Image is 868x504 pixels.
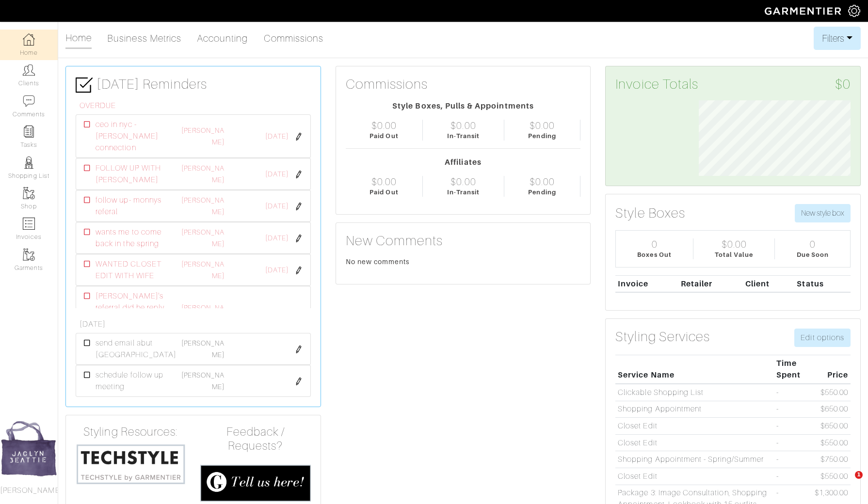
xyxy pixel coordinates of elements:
[615,434,773,451] td: Closet Edit
[23,249,35,261] img: garments-icon-b7da505a4dc4fd61783c78ac3ca0ef83fa9d6f193b1c9dc38574b1d14d53ca28.png
[295,378,303,385] img: pen-cf24a1663064a2ec1b9c1bd2387e9de7a2fa800b781884d57f21acf72779bad2.png
[812,451,851,468] td: $750.00
[795,275,851,292] th: Status
[760,2,848,19] img: garmentier-logo-header-white-b43fb05a5012e4ada735d5af1a66efaba907eab6374d6393d1fbf88cb4ef424d.png
[615,329,710,345] h3: Styling Services
[80,101,311,110] h6: OVERDUE
[810,238,816,250] div: 0
[200,425,310,453] h4: Feedback / Requests?
[528,131,556,141] div: Pending
[848,5,860,17] img: gear-icon-white-bd11855cb880d31180b6d7d6211b90ccbf57a29d726f0c71d8c61bd08dd39cc2.png
[530,120,555,131] div: $0.00
[812,401,851,418] td: $650.00
[615,76,851,93] h3: Invoice Totals
[265,233,289,244] span: [DATE]
[23,187,35,199] img: garments-icon-b7da505a4dc4fd61783c78ac3ca0ef83fa9d6f193b1c9dc38574b1d14d53ca28.png
[835,471,858,494] iframe: Intercom live chat
[96,194,166,218] span: follow up- monnys referal
[265,169,289,180] span: [DATE]
[23,95,35,107] img: comment-icon-a0a6a9ef722e966f86d9cbdc48e553b5cf19dbc54f86b18d962a5391bc8f6eb6.png
[181,339,225,359] a: [PERSON_NAME]
[346,100,581,112] div: Style Boxes, Pulls & Appointments
[774,434,812,451] td: -
[295,346,303,353] img: pen-cf24a1663064a2ec1b9c1bd2387e9de7a2fa800b781884d57f21acf72779bad2.png
[197,29,248,48] a: Accounting
[23,33,35,46] img: dashboard-icon-dbcd8f5a0b271acd01030246c82b418ddd0df26cd7fceb0bd07c9910d44c42f6.png
[615,451,773,468] td: Shopping Appointment - Spring/Summer
[346,76,428,93] h3: Commissions
[615,401,773,418] td: Shopping Appointment
[76,425,186,439] h4: Styling Resources:
[181,126,225,146] a: [PERSON_NAME]
[107,29,181,48] a: Business Metrics
[615,418,773,435] td: Closet Edit
[181,371,225,391] a: [PERSON_NAME]
[370,131,398,141] div: Paid Out
[797,250,829,259] div: Due Soon
[76,77,93,94] img: check-box-icon-36a4915ff3ba2bd8f6e4f29bc755bb66becd62c870f447fc0dd1365fcfddab58.png
[528,188,556,197] div: Pending
[371,176,397,188] div: $0.00
[371,120,397,131] div: $0.00
[96,369,166,393] span: schedule follow up meeting
[774,451,812,468] td: -
[615,355,773,384] th: Service Name
[96,226,166,250] span: wants me to come back in the spring
[615,384,773,401] td: Clickable Shopping List
[774,401,812,418] td: -
[615,205,685,221] h3: Style Boxes
[181,260,225,280] a: [PERSON_NAME]
[637,250,671,259] div: Boxes Out
[722,238,747,250] div: $0.00
[76,76,311,94] h3: [DATE] Reminders
[814,27,861,50] button: Filters
[678,275,743,292] th: Retailer
[295,203,303,210] img: pen-cf24a1663064a2ec1b9c1bd2387e9de7a2fa800b781884d57f21acf72779bad2.png
[450,120,476,131] div: $0.00
[795,204,851,222] button: New style box
[96,337,177,361] span: send email abut [GEOGRAPHIC_DATA]
[855,471,863,479] span: 1
[265,201,289,212] span: [DATE]
[743,275,794,292] th: Client
[812,418,851,435] td: $650.00
[774,384,812,401] td: -
[774,468,812,485] td: -
[265,131,289,142] span: [DATE]
[96,290,181,337] span: [PERSON_NAME]'s referral did he reply about [GEOGRAPHIC_DATA]?
[835,76,851,93] span: $0
[181,228,225,248] a: [PERSON_NAME]
[181,164,225,184] a: [PERSON_NAME]
[774,418,812,435] td: -
[76,443,186,485] img: techstyle-93310999766a10050dc78ceb7f971a75838126fd19372ce40ba20cdf6a89b94b.png
[23,157,35,169] img: stylists-icon-eb353228a002819b7ec25b43dbf5f0378dd9e0616d9560372ff212230b889e62.png
[181,196,225,216] a: [PERSON_NAME]
[774,355,812,384] th: Time Spent
[652,238,658,250] div: 0
[812,434,851,451] td: $550.00
[65,28,92,49] a: Home
[181,304,225,323] a: [PERSON_NAME]
[295,133,303,141] img: pen-cf24a1663064a2ec1b9c1bd2387e9de7a2fa800b781884d57f21acf72779bad2.png
[23,126,35,138] img: reminder-icon-8004d30b9f0a5d33ae49ab947aed9ed385cf756f9e5892f1edd6e32f2345188e.png
[615,468,773,485] td: Closet Edit
[265,265,289,276] span: [DATE]
[794,329,851,347] a: Edit options
[447,131,480,141] div: In-Transit
[370,188,398,197] div: Paid Out
[295,267,303,274] img: pen-cf24a1663064a2ec1b9c1bd2387e9de7a2fa800b781884d57f21acf72779bad2.png
[295,171,303,178] img: pen-cf24a1663064a2ec1b9c1bd2387e9de7a2fa800b781884d57f21acf72779bad2.png
[715,250,754,259] div: Total Value
[346,157,581,168] div: Affiliates
[96,162,166,186] span: FOLLOW UP WITH [PERSON_NAME]
[615,275,678,292] th: Invoice
[346,233,581,249] h3: New Comments
[23,64,35,76] img: clients-icon-6bae9207a08558b7cb47a8932f037763ab4055f8c8b6bfacd5dc20c3e0201464.png
[812,468,851,485] td: $550.00
[96,258,166,282] span: WANTED CLOSET EDIT WITH WIFE
[295,235,303,242] img: pen-cf24a1663064a2ec1b9c1bd2387e9de7a2fa800b781884d57f21acf72779bad2.png
[80,320,311,329] h6: [DATE]
[450,176,476,188] div: $0.00
[812,355,851,384] th: Price
[264,29,324,48] a: Commissions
